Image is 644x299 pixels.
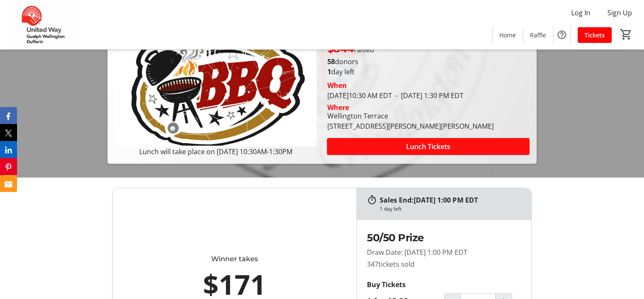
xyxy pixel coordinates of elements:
[530,31,546,39] span: Raffle
[327,111,493,121] div: Wellington Terrace
[499,31,516,39] span: Home
[406,141,450,152] span: Lunch Tickets
[327,67,529,77] p: day left
[150,254,319,264] div: Winner takes
[114,147,317,157] p: Lunch will take place on [DATE] 10:30AM-1:30PM
[327,91,392,100] span: [DATE] 10:30 AM EDT
[367,247,521,257] p: Draw Date: [DATE] 1:00 PM EDT
[492,27,523,43] a: Home
[380,205,401,213] div: 1 day left
[571,8,590,18] span: Log In
[564,6,597,20] button: Log In
[327,138,529,155] button: Lunch Tickets
[367,259,521,269] p: 347 tickets sold
[578,27,612,43] a: Tickets
[380,195,414,205] span: Sales End:
[523,27,553,43] a: Raffle
[327,121,493,131] div: [STREET_ADDRESS][PERSON_NAME][PERSON_NAME]
[327,56,529,67] p: donors
[327,104,349,111] div: Where
[392,91,463,100] span: [DATE] 1:30 PM EDT
[584,31,605,39] span: Tickets
[327,80,346,90] div: When
[367,230,521,245] h2: 50/50 Prize
[5,3,81,46] img: United Way Guelph Wellington Dufferin's Logo
[553,26,570,43] button: Help
[327,67,331,76] span: 1
[327,57,335,66] b: 58
[601,6,639,20] button: Sign Up
[607,8,632,18] span: Sign Up
[114,33,317,146] img: Campaign CTA Media Photo
[392,91,401,100] span: -
[367,280,406,289] strong: Buy Tickets
[414,195,478,205] span: [DATE] 1:00 PM EDT
[618,27,634,42] button: Cart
